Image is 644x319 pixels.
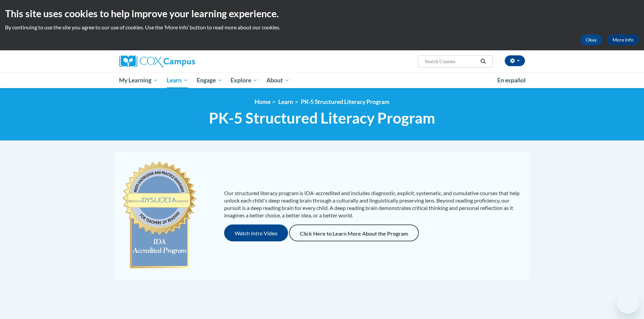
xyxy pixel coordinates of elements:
[505,55,525,66] button: Account Settings
[607,34,639,45] a: More Info
[119,55,248,68] a: Cox Campus
[5,24,639,31] p: By continuing to use the site you agree to our use of cookies. Use the ‘More info’ button to read...
[119,76,158,84] span: My Learning
[289,224,419,241] a: Click Here to Learn More About the Program
[255,98,270,105] a: Home
[278,98,293,105] a: Learn
[497,77,526,84] span: En español
[493,73,530,87] a: En español
[301,98,389,105] a: PK-5 Structured Literacy Program
[226,73,262,88] a: Explore
[231,76,258,84] span: Explore
[424,57,478,65] input: Search Courses
[5,7,639,20] h2: This site uses cookies to help improve your learning experience.
[197,76,222,84] span: Engage
[617,292,639,314] iframe: Button to launch messaging window
[224,189,523,219] p: Our structured literacy program is IDA-accredited and includes diagnostic, explicit, systematic, ...
[115,73,163,88] a: My Learning
[224,224,288,241] button: Watch Intro Video
[119,55,195,68] img: Cox Campus
[262,73,294,88] a: About
[162,73,192,88] a: Learn
[167,76,188,84] span: Learn
[121,158,198,273] img: c477cda6-e343-453b-bfce-d6f9e9818e1c.png
[266,76,289,84] span: About
[478,57,488,65] button: Search
[192,73,226,88] a: Engage
[580,34,602,45] button: Okay
[109,73,535,88] div: Main menu
[209,109,435,127] span: PK-5 Structured Literacy Program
